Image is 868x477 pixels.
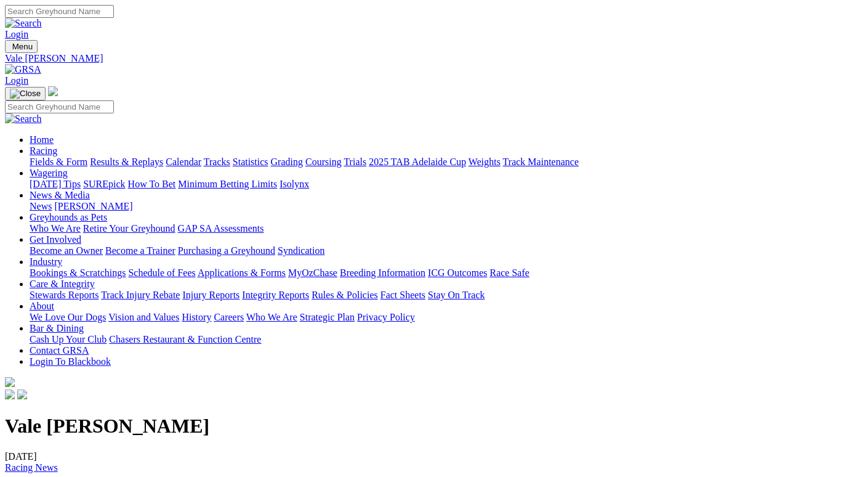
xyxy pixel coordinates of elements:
a: Become an Owner [30,245,103,256]
a: Coursing [305,157,342,167]
a: Login [5,29,28,39]
a: Wagering [30,168,68,178]
a: About [30,301,54,311]
a: Strategic Plan [300,312,355,322]
img: Close [10,89,41,99]
a: Tracks [204,157,230,167]
img: GRSA [5,64,41,75]
a: Statistics [233,157,268,167]
div: Racing [30,157,863,168]
a: Track Injury Rebate [101,290,180,300]
a: Bookings & Scratchings [30,267,126,278]
a: How To Bet [128,179,176,189]
div: Wagering [30,179,863,190]
a: Contact GRSA [30,345,89,356]
div: Industry [30,267,863,279]
a: Who We Are [30,223,81,234]
a: Grading [271,157,303,167]
a: News [30,201,52,211]
a: Racing News [5,462,58,473]
a: History [182,312,211,322]
a: Minimum Betting Limits [178,179,277,189]
img: Search [5,113,42,124]
a: Weights [468,157,500,167]
button: Toggle navigation [5,40,38,53]
a: Get Involved [30,234,81,245]
a: ICG Outcomes [428,267,487,278]
div: Care & Integrity [30,290,863,301]
a: Become a Trainer [105,245,175,256]
a: Race Safe [489,267,529,278]
div: Greyhounds as Pets [30,223,863,234]
img: Search [5,18,42,29]
a: Retire Your Greyhound [83,223,175,234]
a: [PERSON_NAME] [54,201,132,211]
a: Applications & Forms [198,267,286,278]
a: Syndication [278,245,324,256]
a: Track Maintenance [503,157,579,167]
a: Cash Up Your Club [30,334,106,344]
a: Vision and Values [108,312,179,322]
a: Fields & Form [30,157,87,167]
a: Bar & Dining [30,323,84,333]
a: Racing [30,145,57,156]
a: SUREpick [83,179,125,189]
a: Calendar [166,157,201,167]
a: Breeding Information [340,267,425,278]
a: Integrity Reports [242,290,309,300]
a: News & Media [30,190,90,200]
a: [DATE] Tips [30,179,81,189]
a: Care & Integrity [30,279,95,289]
a: Login [5,75,28,86]
a: Who We Are [246,312,297,322]
a: Vale [PERSON_NAME] [5,53,863,64]
img: twitter.svg [17,389,27,399]
a: MyOzChase [288,267,337,278]
span: [DATE] [5,451,58,473]
a: Schedule of Fees [128,267,195,278]
input: Search [5,100,114,113]
a: Chasers Restaurant & Function Centre [109,334,261,344]
h1: Vale [PERSON_NAME] [5,415,863,438]
a: Greyhounds as Pets [30,212,107,222]
div: Bar & Dining [30,334,863,345]
div: News & Media [30,201,863,212]
div: About [30,312,863,323]
a: Rules & Policies [311,290,378,300]
span: Menu [12,42,33,51]
a: Stay On Track [428,290,484,300]
a: Login To Blackbook [30,356,111,367]
button: Toggle navigation [5,87,46,100]
a: 2025 TAB Adelaide Cup [369,157,466,167]
a: Privacy Policy [357,312,415,322]
a: Isolynx [279,179,309,189]
a: Results & Replays [90,157,163,167]
div: Get Involved [30,245,863,256]
a: Home [30,134,54,145]
img: logo-grsa-white.png [5,377,15,387]
a: Careers [214,312,244,322]
img: logo-grsa-white.png [48,86,58,96]
input: Search [5,5,114,18]
a: Fact Sheets [380,290,425,300]
img: facebook.svg [5,389,15,399]
a: Stewards Reports [30,290,98,300]
a: Industry [30,256,62,267]
a: Purchasing a Greyhound [178,245,275,256]
a: GAP SA Assessments [178,223,264,234]
a: We Love Our Dogs [30,312,106,322]
a: Trials [344,157,366,167]
a: Injury Reports [182,290,239,300]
